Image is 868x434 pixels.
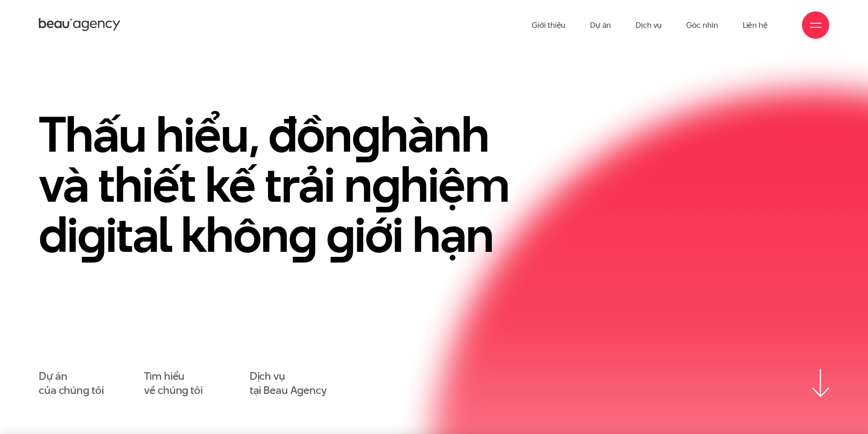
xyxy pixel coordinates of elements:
en: g [352,100,380,168]
h1: Thấu hiểu, đồn hành và thiết kế trải n hiệm di ital khôn iới hạn [39,109,540,260]
a: Dịch vụtại Beau Agency [250,369,327,398]
en: g [288,200,317,269]
en: g [372,150,400,219]
a: Dự áncủa chúng tôi [39,369,103,398]
a: Tìm hiểuvề chúng tôi [144,369,203,398]
en: g [77,200,106,269]
en: g [326,200,354,269]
